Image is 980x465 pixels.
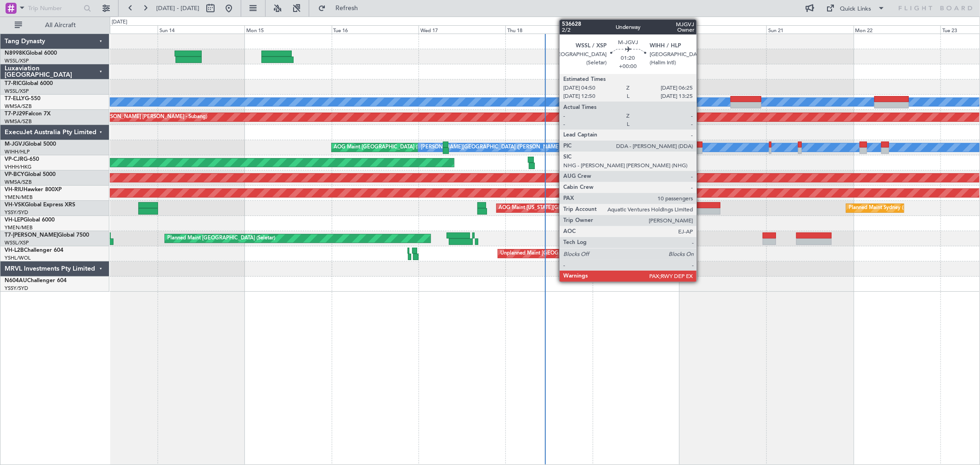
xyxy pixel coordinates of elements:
button: Quick Links [822,1,890,16]
span: VH-L2B [5,248,24,253]
a: WIHH/HLP [5,148,30,155]
a: WMSA/SZB [5,103,32,110]
a: YSSY/SYD [5,209,28,216]
a: T7-RICGlobal 6000 [5,81,53,86]
span: T7-RIC [5,81,22,86]
span: [DATE] - [DATE] [156,4,199,12]
button: Refresh [314,1,369,16]
div: Planned Maint Sydney ([PERSON_NAME] Intl) [849,201,955,215]
div: Sat 20 [680,25,766,34]
div: Mon 15 [244,25,331,34]
a: WMSA/SZB [5,118,32,125]
a: VHHH/HKG [5,164,32,170]
div: Sun 14 [158,25,244,34]
span: VH-VSK [5,202,25,208]
div: Sun 21 [766,25,853,34]
span: M-JGVJ [5,142,25,147]
a: T7-ELLYG-550 [5,96,40,102]
a: VH-RIUHawker 800XP [5,187,62,193]
span: N604AU [5,278,27,284]
span: N8998K [5,51,26,56]
div: Unplanned Maint [GEOGRAPHIC_DATA] ([GEOGRAPHIC_DATA]) [500,247,651,261]
div: Tue 16 [332,25,419,34]
span: VH-LEP [5,217,23,223]
a: YMEN/MEB [5,224,33,231]
a: YSSY/SYD [5,285,28,292]
span: VP-CJR [5,157,23,162]
div: [PERSON_NAME][GEOGRAPHIC_DATA] ([PERSON_NAME] Intl) [421,141,570,154]
span: T7-[PERSON_NAME] [5,232,58,238]
span: VP-BCY [5,172,24,177]
div: AOG Maint [US_STATE][GEOGRAPHIC_DATA] ([US_STATE] City Intl) [499,201,656,215]
div: Wed 17 [419,25,505,34]
a: YSHL/WOL [5,255,31,261]
a: VP-CJRG-650 [5,157,39,162]
div: Mon 22 [854,25,940,34]
a: M-JGVJGlobal 5000 [5,142,56,147]
a: T7-[PERSON_NAME]Global 7500 [5,232,89,238]
div: AOG Maint [GEOGRAPHIC_DATA] (Halim Intl) [334,141,442,154]
a: T7-PJ29Falcon 7X [5,111,51,117]
div: Fri 19 [593,25,680,34]
div: Thu 18 [505,25,592,34]
input: Trip Number [28,1,81,15]
a: VP-BCYGlobal 5000 [5,172,56,177]
span: All Aircraft [24,22,97,28]
div: [DATE] [112,18,127,26]
button: All Aircraft [10,18,100,33]
div: Planned Maint [GEOGRAPHIC_DATA] (Seletar) [167,232,275,245]
a: N8998KGlobal 6000 [5,51,57,56]
a: VH-LEPGlobal 6000 [5,217,55,223]
a: N604AUChallenger 604 [5,278,67,284]
div: Sat 13 [71,25,158,34]
a: WSSL/XSP [5,239,29,246]
a: VH-VSKGlobal Express XRS [5,202,75,208]
a: YMEN/MEB [5,194,33,201]
a: VH-L2BChallenger 604 [5,248,63,253]
span: VH-RIU [5,187,23,193]
span: Refresh [328,5,366,11]
div: Quick Links [840,5,872,14]
span: T7-ELLY [5,96,25,102]
a: WSSL/XSP [5,57,29,64]
a: WSSL/XSP [5,88,29,95]
a: WMSA/SZB [5,179,32,186]
span: T7-PJ29 [5,111,25,117]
